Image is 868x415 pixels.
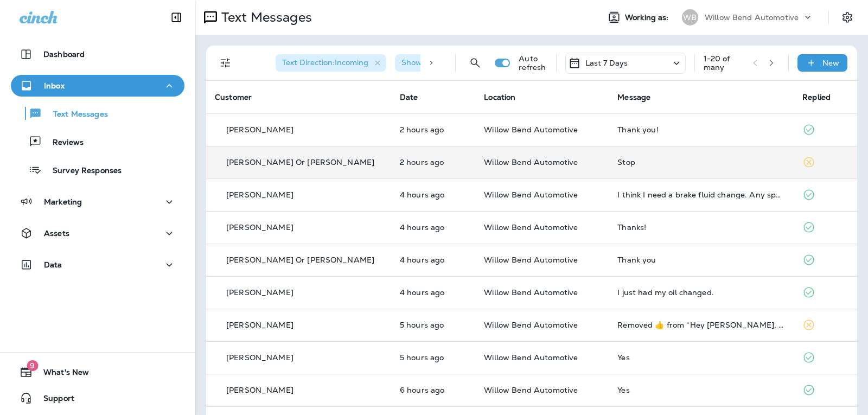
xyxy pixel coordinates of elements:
div: 1 - 20 of many [704,54,744,72]
p: Marketing [44,197,82,206]
p: [PERSON_NAME] [226,353,293,362]
div: Thank you! [617,125,785,134]
button: Settings [838,8,857,27]
button: Assets [11,222,184,244]
button: Marketing [11,191,184,213]
p: Sep 17, 2025 02:47 PM [400,158,467,167]
p: Auto refresh [519,54,547,72]
p: [PERSON_NAME] [226,288,293,297]
span: Willow Bend Automotive [484,385,578,395]
div: Stop [617,158,785,167]
div: I think I need a brake fluid change. Any specials for that? [617,190,785,199]
p: Sep 17, 2025 12:47 PM [400,223,467,232]
p: Sep 17, 2025 12:32 PM [400,288,467,297]
p: Data [44,260,62,269]
p: Sep 17, 2025 12:43 PM [400,256,467,264]
span: Willow Bend Automotive [484,190,578,200]
p: [PERSON_NAME] Or [PERSON_NAME] [226,256,374,264]
p: [PERSON_NAME] Or [PERSON_NAME] [226,158,374,167]
div: Show Start/Stop/Unsubscribe:true [395,54,550,72]
span: Text Direction : Incoming [282,58,368,67]
p: [PERSON_NAME] [226,190,293,199]
p: [PERSON_NAME] [226,223,293,232]
button: Filters [215,52,237,74]
p: Last 7 Days [585,59,628,67]
p: Dashboard [43,50,85,59]
p: New [822,59,839,67]
span: Willow Bend Automotive [484,353,578,362]
p: Sep 17, 2025 11:21 AM [400,386,467,394]
button: Survey Responses [11,158,184,181]
span: Support [33,394,74,407]
p: Reviews [42,138,84,148]
button: Text Messages [11,102,184,125]
div: I just had my oil changed. [617,288,785,297]
div: WB [682,9,698,25]
button: Search Messages [464,52,486,74]
span: Willow Bend Automotive [484,157,578,167]
span: Willow Bend Automotive [484,320,578,330]
p: Willow Bend Automotive [705,13,799,22]
button: Inbox [11,75,184,97]
p: Text Messages [42,110,108,120]
span: Willow Bend Automotive [484,222,578,232]
div: Yes [617,386,785,394]
p: [PERSON_NAME] [226,125,293,134]
p: [PERSON_NAME] [226,321,293,329]
p: Sep 17, 2025 02:48 PM [400,125,467,134]
button: Support [11,387,184,409]
button: 9What's New [11,361,184,383]
button: Reviews [11,130,184,153]
p: Text Messages [217,9,312,25]
button: Data [11,254,184,276]
span: Replied [802,92,831,102]
div: Yes [617,353,785,362]
p: Inbox [44,81,65,90]
div: Thank you [617,256,785,264]
span: Willow Bend Automotive [484,288,578,297]
div: Text Direction:Incoming [276,54,386,72]
button: Collapse Sidebar [161,7,192,28]
p: Sep 17, 2025 01:13 PM [400,190,467,199]
span: Date [400,92,418,102]
p: Sep 17, 2025 12:21 PM [400,321,467,329]
p: Survey Responses [42,166,122,176]
span: Working as: [625,13,671,22]
span: Message [617,92,650,102]
p: Sep 17, 2025 11:30 AM [400,353,467,362]
span: Show Start/Stop/Unsubscribe : true [401,58,532,67]
span: Willow Bend Automotive [484,255,578,265]
div: Thanks! [617,223,785,232]
span: Customer [215,92,252,102]
span: What's New [33,368,89,381]
button: Dashboard [11,43,184,65]
span: 9 [27,360,38,371]
p: Assets [44,229,69,238]
span: Willow Bend Automotive [484,125,578,135]
span: Location [484,92,515,102]
p: [PERSON_NAME] [226,386,293,394]
div: Removed ‌👍‌ from “ Hey Sean, it's Cheri from Willow Bend Automotive. We are running a end of summ... [617,321,785,329]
